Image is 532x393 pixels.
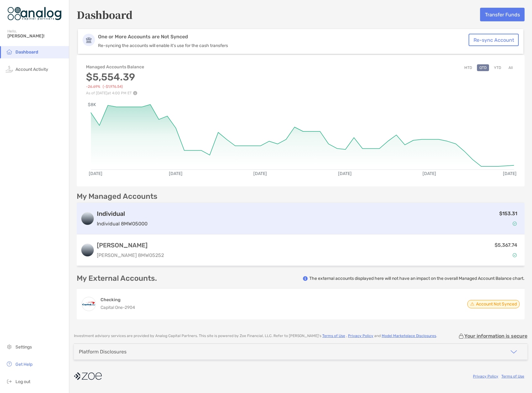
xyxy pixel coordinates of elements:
p: My Managed Accounts [77,193,157,200]
img: info [303,276,308,281]
p: [PERSON_NAME] 8MW05252 [97,251,164,259]
span: Settings [15,344,32,350]
span: Account Activity [15,67,48,72]
h5: Dashboard [77,7,133,22]
img: Simply Checking [82,297,96,311]
a: Privacy Policy [348,334,373,338]
img: Account Status icon [470,302,474,306]
img: logo account [81,244,94,256]
p: $153.31 [499,210,517,217]
text: [DATE] [253,171,267,176]
img: Account Icon [83,34,95,46]
a: Privacy Policy [473,374,498,378]
a: Model Marketplace Disclosures [382,334,436,338]
p: Re-syncing the accounts will enable it's use for the cash transfers [98,43,472,48]
img: Performance Info [133,91,137,95]
text: [DATE] [89,171,102,176]
img: activity icon [6,65,13,73]
span: [PERSON_NAME]! [7,33,65,39]
img: Zoe Logo [7,2,62,25]
h3: Individual [97,210,148,217]
text: [DATE] [423,171,436,176]
span: Account Not Synced [476,303,517,306]
span: Log out [15,379,30,384]
img: settings icon [6,343,13,350]
a: Terms of Use [501,374,524,378]
text: $8K [88,102,96,107]
h3: [PERSON_NAME] [97,241,164,249]
p: Your information is secure [464,333,527,339]
img: logout icon [6,378,13,385]
p: $5,367.74 [495,241,517,249]
img: company logo [74,369,102,383]
a: Terms of Use [322,334,345,338]
text: [DATE] [503,171,517,176]
p: One or More Accounts are Not Synced [98,34,472,40]
img: household icon [6,48,13,55]
img: get-help icon [6,360,13,368]
span: -26.69% [86,84,100,89]
button: Re-sync Account [469,34,519,46]
button: Transfer Funds [480,8,525,21]
button: MTD [462,64,474,71]
span: 2904 [125,305,135,310]
text: [DATE] [338,171,352,176]
button: QTD [477,64,489,71]
span: Capital One - [101,305,125,310]
p: The external accounts displayed here will not have an impact on the overall Managed Account Balan... [309,276,525,281]
button: YTD [491,64,504,71]
img: icon arrow [510,348,517,356]
span: ( -$1,976.54 ) [103,84,123,89]
text: [DATE] [169,171,182,176]
p: Individual 8MW05000 [97,220,148,228]
p: Investment advisory services are provided by Analog Capital Partners . This site is powered by Zo... [74,334,437,338]
p: As of [DATE] at 4:00 PM ET [86,91,145,95]
button: All [506,64,515,71]
h4: Checking [101,297,135,303]
img: logo account [81,212,94,225]
img: Account Status icon [513,221,517,226]
span: Get Help [15,362,32,367]
p: My External Accounts. [77,275,157,282]
h3: $5,554.39 [86,71,145,83]
div: Platform Disclosures [79,349,127,355]
h4: Managed Accounts Balance [86,64,145,70]
span: Dashboard [15,49,38,55]
img: Account Status icon [513,253,517,257]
